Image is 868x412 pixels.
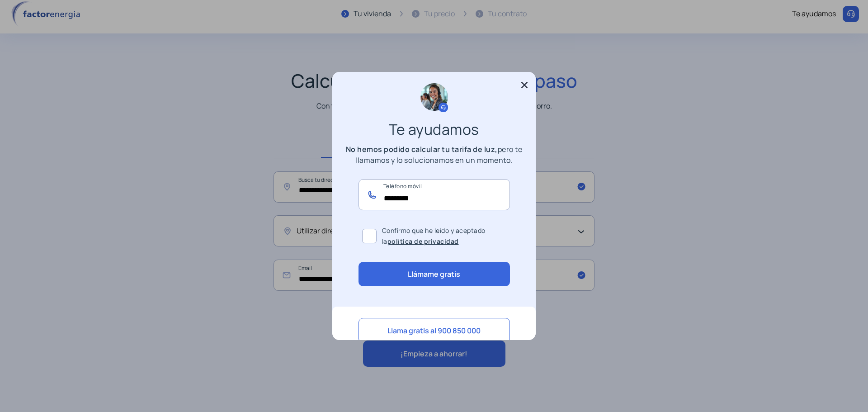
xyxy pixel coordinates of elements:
span: Confirmo que he leído y aceptado la [382,225,506,247]
button: Llama gratis al 900 850 000 [359,318,510,343]
a: política de privacidad [387,237,459,246]
button: Llámame gratis [359,262,510,286]
p: pero te llamamos y lo solucionamos en un momento. [344,144,524,166]
h3: Te ayudamos [353,124,515,135]
b: No hemos podido calcular tu tarifa de luz, [346,144,498,154]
